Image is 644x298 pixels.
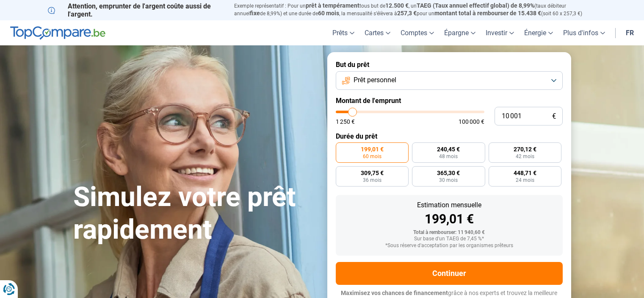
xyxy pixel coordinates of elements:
[516,154,534,159] span: 42 mois
[234,2,597,17] p: Exemple représentatif : Pour un tous but de , un (taux débiteur annuel de 8,99%) et une durée de ...
[621,20,639,45] a: fr
[395,20,439,45] a: Comptes
[437,170,460,176] span: 365,30 €
[514,146,536,152] span: 270,12 €
[439,154,458,159] span: 48 mois
[336,61,563,69] label: But du prêt
[481,20,519,45] a: Investir
[417,2,534,9] span: TAEG (Taux annuel effectif global) de 8,99%
[341,290,448,296] span: Maximisez vos chances de financement
[519,20,558,45] a: Énergie
[250,10,260,17] span: fixe
[343,202,556,209] div: Estimation mensuelle
[514,170,536,176] span: 448,71 €
[397,10,417,17] span: 257,3 €
[459,119,484,125] span: 100 000 €
[10,26,105,40] img: TopCompare
[385,2,409,9] span: 12.500 €
[336,119,355,125] span: 1 250 €
[343,213,556,226] div: 199,01 €
[306,2,359,9] span: prêt à tempérament
[343,243,556,249] div: *Sous réserve d'acceptation par les organismes prêteurs
[363,154,381,159] span: 60 mois
[552,113,556,120] span: €
[437,146,460,152] span: 240,45 €
[327,20,359,45] a: Prêts
[336,132,563,140] label: Durée du prêt
[336,71,563,90] button: Prêt personnel
[363,178,381,183] span: 36 mois
[439,20,481,45] a: Épargne
[439,178,458,183] span: 30 mois
[73,181,317,246] h1: Simulez votre prêt rapidement
[361,146,384,152] span: 199,01 €
[336,262,563,285] button: Continuer
[343,230,556,236] div: Total à rembourser: 11 940,60 €
[516,178,534,183] span: 24 mois
[354,75,396,85] span: Prêt personnel
[48,2,224,18] p: Attention, emprunter de l'argent coûte aussi de l'argent.
[361,170,384,176] span: 309,75 €
[336,97,563,105] label: Montant de l'emprunt
[434,10,541,17] span: montant total à rembourser de 15.438 €
[359,20,395,45] a: Cartes
[343,236,556,242] div: Sur base d'un TAEG de 7,45 %*
[318,10,339,17] span: 60 mois
[558,20,610,45] a: Plus d'infos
